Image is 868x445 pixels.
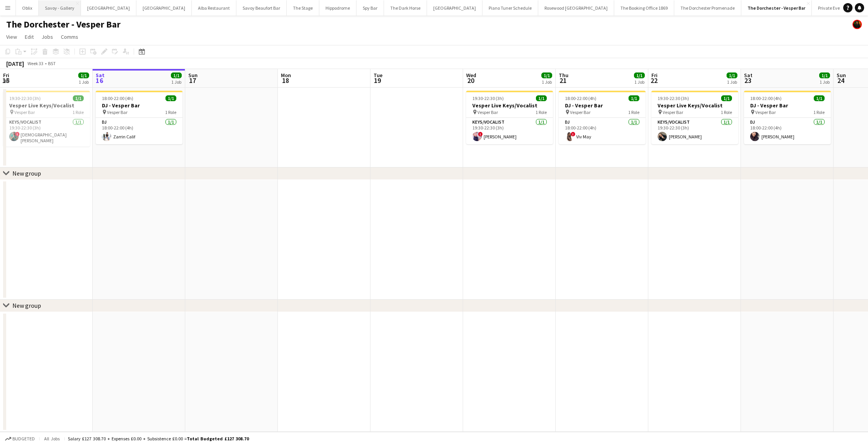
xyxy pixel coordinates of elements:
[721,109,732,115] span: 1 Role
[6,33,17,40] span: View
[814,95,825,101] span: 1/1
[9,95,41,101] span: 19:30-22:30 (3h)
[744,91,831,144] app-job-card: 18:00-22:00 (4h)1/1DJ - Vesper Bar Vesper Bar1 RoleDJ1/118:00-22:00 (4h)[PERSON_NAME]
[287,0,319,16] button: The Stage
[559,72,568,79] span: Thu
[658,95,689,101] span: 19:30-22:30 (3h)
[634,72,645,78] span: 1/1
[743,76,753,85] span: 23
[22,32,37,42] a: Edit
[281,72,291,79] span: Mon
[727,72,737,78] span: 1/1
[466,118,553,144] app-card-role: Keys/Vocalist1/119:30-22:30 (3h)![PERSON_NAME]
[3,118,90,147] app-card-role: Keys/Vocalist1/119:30-22:30 (3h)![DEMOGRAPHIC_DATA][PERSON_NAME]
[6,60,24,67] div: [DATE]
[384,0,427,16] button: The Dark Horse
[629,95,639,101] span: 1/1
[41,33,53,40] span: Jobs
[558,76,568,85] span: 21
[741,0,812,16] button: The Dorchester - Vesper Bar
[165,95,176,101] span: 1/1
[81,0,136,16] button: [GEOGRAPHIC_DATA]
[79,79,89,85] div: 1 Job
[478,132,483,136] span: !
[2,76,9,85] span: 15
[16,0,39,16] button: Oblix
[650,76,658,85] span: 22
[39,0,81,16] button: Savoy - Gallery
[837,72,846,79] span: Sun
[536,95,547,101] span: 1/1
[651,118,738,144] app-card-role: Keys/Vocalist1/119:30-22:30 (3h)[PERSON_NAME]
[3,102,90,109] h3: Vesper Live Keys/Vocalist
[96,72,105,79] span: Sat
[750,95,782,101] span: 18:00-22:00 (4h)
[651,72,658,79] span: Fri
[634,79,644,85] div: 1 Job
[651,91,738,144] app-job-card: 19:30-22:30 (3h)1/1Vesper Live Keys/Vocalist Vesper Bar1 RoleKeys/Vocalist1/119:30-22:30 (3h)[PER...
[536,109,547,115] span: 1 Role
[651,102,738,109] h3: Vesper Live Keys/Vocalist
[12,302,41,309] div: New group
[165,109,176,115] span: 1 Role
[374,72,382,79] span: Tue
[614,0,674,16] button: The Booking Office 1869
[744,102,831,109] h3: DJ - Vesper Bar
[12,436,35,442] span: Budgeted
[372,76,382,85] span: 19
[852,20,862,29] app-user-avatar: Celine Amara
[3,91,90,147] app-job-card: 19:30-22:30 (3h)1/1Vesper Live Keys/Vocalist Vesper Bar1 RoleKeys/Vocalist1/119:30-22:30 (3h)![DE...
[466,72,476,79] span: Wed
[38,32,56,42] a: Jobs
[3,32,20,42] a: View
[187,436,249,442] span: Total Budgeted £127 308.70
[744,118,831,144] app-card-role: DJ1/118:00-22:00 (4h)[PERSON_NAME]
[559,102,646,109] h3: DJ - Vesper Bar
[565,95,596,101] span: 18:00-22:00 (4h)
[466,91,553,144] app-job-card: 19:30-22:30 (3h)1/1Vesper Live Keys/Vocalist Vesper Bar1 RoleKeys/Vocalist1/119:30-22:30 (3h)![PE...
[102,95,133,101] span: 18:00-22:00 (4h)
[477,109,498,115] span: Vesper Bar
[4,435,36,443] button: Budgeted
[58,32,81,42] a: Comms
[107,109,127,115] span: Vesper Bar
[61,33,78,40] span: Comms
[280,76,291,85] span: 18
[559,91,646,144] app-job-card: 18:00-22:00 (4h)1/1DJ - Vesper Bar Vesper Bar1 RoleDJ1/118:00-22:00 (4h)!Viv May
[755,109,776,115] span: Vesper Bar
[663,109,683,115] span: Vesper Bar
[15,132,20,136] span: !
[48,60,56,66] div: BST
[727,79,737,85] div: 1 Job
[188,72,198,79] span: Sun
[96,102,183,109] h3: DJ - Vesper Bar
[571,132,575,136] span: !
[68,436,249,442] div: Salary £127 308.70 + Expenses £0.00 + Subsistence £0.00 =
[319,0,356,16] button: Hippodrome
[3,72,9,79] span: Fri
[674,0,741,16] button: The Dorchester Promenade
[171,79,181,85] div: 1 Job
[628,109,639,115] span: 1 Role
[819,72,830,78] span: 1/1
[171,72,182,78] span: 1/1
[192,0,236,16] button: Alba Restaurant
[538,0,614,16] button: Rosewood [GEOGRAPHIC_DATA]
[542,79,552,85] div: 1 Job
[721,95,732,101] span: 1/1
[744,72,753,79] span: Sat
[541,72,552,78] span: 1/1
[482,0,538,16] button: Piano Tuner Schedule
[466,102,553,109] h3: Vesper Live Keys/Vocalist
[427,0,482,16] button: [GEOGRAPHIC_DATA]
[835,76,846,85] span: 24
[12,169,41,177] div: New group
[812,0,852,16] button: Private Events
[78,72,89,78] span: 1/1
[96,91,183,144] app-job-card: 18:00-22:00 (4h)1/1DJ - Vesper Bar Vesper Bar1 RoleDJ1/118:00-22:00 (4h)Zarrin Calif
[559,118,646,144] app-card-role: DJ1/118:00-22:00 (4h)!Viv May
